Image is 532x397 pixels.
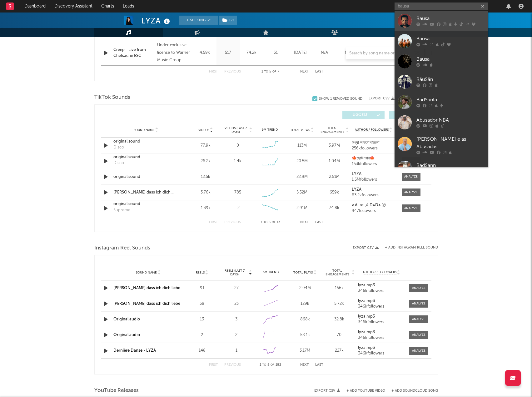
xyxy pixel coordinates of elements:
[358,320,405,324] div: 346k followers
[236,143,239,149] div: 0
[385,246,438,249] button: + Add Instagram Reel Sound
[113,286,180,290] a: [PERSON_NAME] dass ich dich liebe
[287,158,316,164] div: 20.5M
[293,271,313,274] span: Total Plays
[346,51,412,56] input: Search by song name or URL
[352,156,375,160] strong: 🍁ছোট নবাব🍁
[416,117,485,124] div: Abusador NBA
[289,348,321,354] div: 3.17M
[395,11,488,31] a: Bausa
[352,146,395,151] div: 256k followers
[395,112,488,133] a: Abusador NBA
[300,221,309,224] button: Next
[255,128,284,132] div: 6M Trend
[379,246,438,249] div: + Add Instagram Reel Sound
[224,221,241,224] button: Previous
[369,97,395,100] button: Export CSV
[113,154,179,160] a: original sound
[314,389,340,393] button: Export CSV
[113,201,179,207] div: original sound
[352,188,395,192] a: LYZA
[315,221,323,224] button: Last
[324,316,355,323] div: 32.8k
[191,205,220,211] div: 1.39k
[253,361,288,369] div: 1 5 182
[320,143,349,149] div: 3.97M
[94,94,130,101] span: TikTok Sounds
[352,172,361,176] strong: LYZA
[391,389,438,393] button: + Add SoundCloud Song
[395,31,488,51] a: Bausa
[94,244,150,252] span: Instagram Reel Sounds
[113,138,179,145] div: original sound
[191,174,220,180] div: 12.5k
[340,389,385,393] div: + Add YouTube Video
[287,174,316,180] div: 22.9M
[319,97,362,101] div: Show 1 Removed Sound
[416,15,485,23] div: Bausa
[395,158,488,178] a: BadSann
[389,111,431,119] button: Official(0)
[113,302,180,306] a: [PERSON_NAME] dass ich dich liebe
[289,332,321,338] div: 58.1k
[300,70,309,73] button: Next
[324,301,355,307] div: 5.72k
[352,178,395,182] div: 1.5M followers
[136,271,157,274] span: Sound Name
[113,160,124,166] div: Disco
[221,332,252,338] div: 2
[253,68,288,76] div: 1 5 7
[320,126,345,134] span: Total Engagements
[324,348,355,354] div: 227k
[157,42,191,64] div: Under exclusive license to Warner Music Group Germany Holding GmbH, © 2025 [PERSON_NAME] Music GmbH
[395,72,488,92] a: BäuSän
[221,269,248,276] span: Reels (last 7 days)
[287,205,316,211] div: 2.91M
[358,289,405,293] div: 346k followers
[134,128,155,132] span: Sound Name
[218,16,237,25] span: ( 2 )
[395,51,488,72] a: Bausa
[358,336,405,340] div: 346k followers
[342,111,385,119] button: UGC(13)
[358,351,405,356] div: 346k followers
[352,203,386,207] strong: ⸙ Aʟʙɪ メ DᴀDᴀ Ⓥ
[324,332,355,338] div: 70
[272,221,276,224] span: of
[186,332,218,338] div: 2
[395,133,488,158] a: [PERSON_NAME] e as Abusadas
[191,189,220,196] div: 3.76k
[209,221,218,224] button: First
[352,203,395,208] a: ⸙ Aʟʙɪ メ DᴀDᴀ Ⓥ
[255,270,286,275] div: 6M Trend
[196,271,205,274] span: Reels
[290,128,310,132] span: Total Views
[287,143,316,149] div: 113M
[320,174,349,180] div: 2.51M
[416,136,485,151] div: [PERSON_NAME] e as Abusadas
[262,364,266,366] span: to
[186,301,218,307] div: 38
[352,209,395,213] div: 947 followers
[224,70,241,73] button: Previous
[358,330,375,334] strong: lyza.mp3
[113,144,124,151] div: Disco
[363,270,396,274] span: Author / Followers
[385,389,438,393] button: + Add SoundCloud Song
[221,285,252,291] div: 27
[236,205,240,211] span: -2
[416,162,485,169] div: BadSann
[358,346,375,350] strong: lyza.mp3
[94,387,139,394] span: YouTube Releases
[264,221,267,224] span: to
[395,3,488,10] input: Search for artists
[113,349,156,353] a: Dernière Danse - LYZA
[358,283,405,288] a: lyza.mp3
[358,299,375,303] strong: lyza.mp3
[287,189,316,196] div: 5.52M
[113,207,130,214] div: Supreme
[358,330,405,334] a: lyza.mp3
[221,301,252,307] div: 23
[352,141,395,145] a: মিথ্যা অভিযোগ ছিলো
